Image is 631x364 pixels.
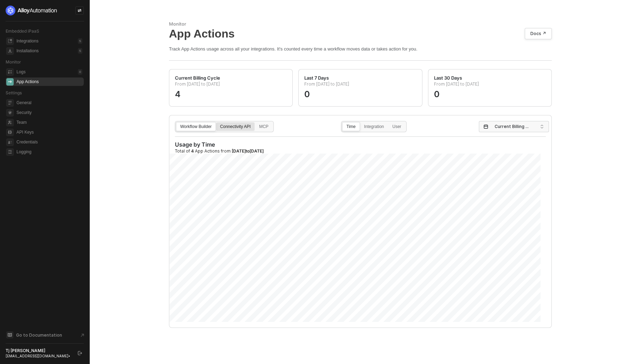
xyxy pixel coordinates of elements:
[6,99,14,107] span: general
[360,124,388,136] div: Integration
[525,28,552,39] a: Docs ↗
[6,348,72,353] div: Tj [PERSON_NAME]
[16,79,39,85] div: App Actions
[6,139,14,146] span: credentials
[6,59,21,65] span: Monitor
[6,78,14,86] span: icon-app-actions
[78,38,82,44] div: 5
[16,38,39,44] div: Integrations
[16,48,39,54] div: Installations
[6,148,14,156] span: logging
[6,119,14,126] span: team
[175,81,287,90] p: From [DATE] to [DATE]
[169,46,552,52] div: Track App Actions usage across all your integrations. It's counted every time a workflow moves da...
[232,148,264,154] span: [DATE] to [DATE]
[304,85,416,96] div: 0
[16,138,82,146] span: Credentials
[434,81,546,90] p: From [DATE] to [DATE]
[434,85,546,96] div: 0
[495,121,536,132] span: Current Billing Cycle
[169,21,552,27] div: Monitor
[169,27,552,40] div: App Actions
[6,47,14,55] span: installations
[78,69,82,75] div: 0
[6,28,39,34] span: Embedded iPaaS
[6,6,84,15] a: logo
[6,129,14,136] span: api-key
[16,69,26,75] div: Logs
[175,85,287,96] div: 4
[6,331,84,339] a: Knowledge Base
[216,124,255,136] div: Connectivity API
[342,124,359,136] div: Time
[388,124,405,136] div: User
[6,68,14,76] span: icon-logs
[6,109,14,116] span: security
[16,332,62,338] span: Go to Documentation
[176,124,216,136] div: Workflow Builder
[530,31,546,36] div: Docs ↗
[16,128,82,136] span: API Keys
[6,90,22,95] span: Settings
[6,331,13,338] span: documentation
[78,351,82,355] span: logout
[77,8,82,13] span: icon-swap
[16,99,82,107] span: General
[175,75,220,81] div: Current Billing Cycle
[6,353,72,358] div: [EMAIL_ADDRESS][DOMAIN_NAME] •
[175,141,546,148] div: Usage by Time
[16,148,82,156] span: Logging
[6,6,57,15] img: logo
[434,75,462,81] div: Last 30 Days
[78,48,82,54] div: 5
[79,332,86,339] span: document-arrow
[16,108,82,117] span: Security
[175,148,546,154] div: Total of App Actions from
[304,75,329,81] div: Last 7 Days
[6,38,14,45] span: integrations
[255,124,272,136] div: MCP
[191,148,194,154] span: 4
[16,118,82,127] span: Team
[304,81,416,90] p: From [DATE] to [DATE]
